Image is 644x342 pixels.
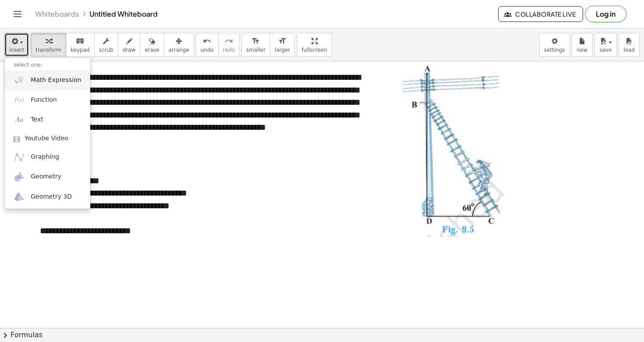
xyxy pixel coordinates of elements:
[301,47,327,53] span: fullscreen
[5,130,90,147] a: Youtube Video
[140,33,164,57] button: erase
[5,60,90,70] li: select one:
[76,36,84,46] i: keyboard
[623,47,635,53] span: load
[31,76,81,85] span: Math Expression
[297,33,332,57] button: fullscreen
[71,47,90,53] span: keypad
[594,33,617,57] button: save
[5,70,90,90] a: Math Expression
[201,47,214,53] span: undo
[544,47,565,53] span: settings
[241,33,270,57] button: format_sizesmaller
[31,96,57,104] span: Function
[14,191,25,202] img: ggb-3d.svg
[94,33,118,57] button: scrub
[35,47,61,53] span: transform
[169,47,189,53] span: arrange
[275,47,290,53] span: larger
[539,33,570,57] button: settings
[14,94,25,105] img: f_x.png
[31,115,43,124] span: Text
[145,47,159,53] span: erase
[14,171,25,182] img: ggb-geometry.svg
[99,47,113,53] span: scrub
[5,167,90,187] a: Geometry
[498,6,583,22] button: Collaborate Live
[31,172,61,181] span: Geometry
[196,33,219,57] button: undoundo
[35,10,79,18] a: Whiteboards
[506,10,576,18] span: Collaborate Live
[14,114,25,125] img: Aa.png
[246,47,265,53] span: smaller
[14,152,25,163] img: ggb-graphing.svg
[5,147,90,167] a: Graphing
[31,153,59,161] span: Graphing
[25,134,68,143] span: Youtube Video
[123,47,136,53] span: draw
[118,33,141,57] button: draw
[31,192,72,201] span: Geometry 3D
[9,47,24,53] span: insert
[5,187,90,207] a: Geometry 3D
[203,36,211,46] i: undo
[14,75,25,85] img: sqrt_x.png
[251,36,260,46] i: format_size
[66,33,95,57] button: keyboardkeypad
[164,33,194,57] button: arrange
[599,47,612,53] span: save
[225,36,233,46] i: redo
[278,36,287,46] i: format_size
[577,47,587,53] span: new
[585,6,626,22] button: Log in
[5,90,90,110] a: Function
[4,33,29,57] button: insert
[31,33,66,57] button: transform
[223,47,235,53] span: redo
[218,33,240,57] button: redoredo
[5,110,90,130] a: Text
[572,33,593,57] button: new
[619,33,640,57] button: load
[270,33,295,57] button: format_sizelarger
[11,7,25,21] button: Toggle navigation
